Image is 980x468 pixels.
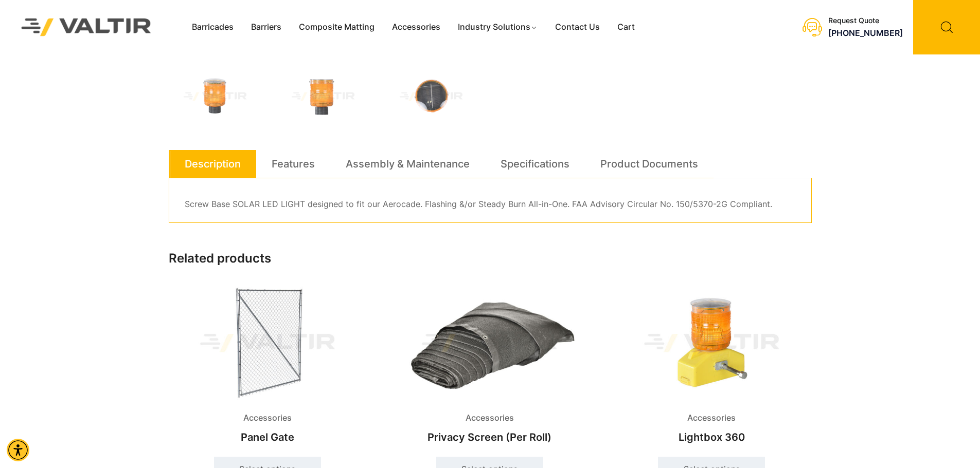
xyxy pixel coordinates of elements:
[613,284,810,449] a: AccessoriesLightbox 360
[169,251,812,266] h2: Related products
[680,410,743,426] span: Accessories
[183,20,242,35] a: Barricades
[277,69,369,124] img: An orange warning light with a ribbed design, mounted on a black base.
[169,284,366,449] a: AccessoriesPanel Gate
[613,426,810,448] h2: Lightbox 360
[272,150,315,178] a: Features
[449,20,546,35] a: Industry Solutions
[185,150,241,178] a: Description
[609,20,644,35] a: Cart
[7,439,29,461] div: Accessibility Menu
[236,410,299,426] span: Accessories
[290,20,383,35] a: Composite Matting
[169,69,261,124] img: An orange warning light with a ribbed design, mounted on a black base, typically used for signali...
[383,20,449,35] a: Accessories
[613,284,810,403] img: Accessories
[501,150,569,178] a: Specifications
[828,28,903,38] a: call (888) 496-3625
[828,16,903,25] div: Request Quote
[390,426,588,448] h2: Privacy Screen (Per Roll)
[390,284,588,403] img: Accessories
[346,150,470,178] a: Assembly & Maintenance
[169,426,366,448] h2: Panel Gate
[8,5,165,49] img: Valtir Rentals
[546,20,609,35] a: Contact Us
[169,284,366,403] img: Accessories
[385,69,477,124] img: A round solar panel with an orange frame, featuring a grid pattern on a dark surface.
[242,20,290,35] a: Barriers
[390,284,588,449] a: AccessoriesPrivacy Screen (Per Roll)
[600,150,698,178] a: Product Documents
[458,410,522,426] span: Accessories
[185,197,796,212] p: Screw Base SOLAR LED LIGHT designed to fit our Aerocade. Flashing &/or Steady Burn All-in-One. FA...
